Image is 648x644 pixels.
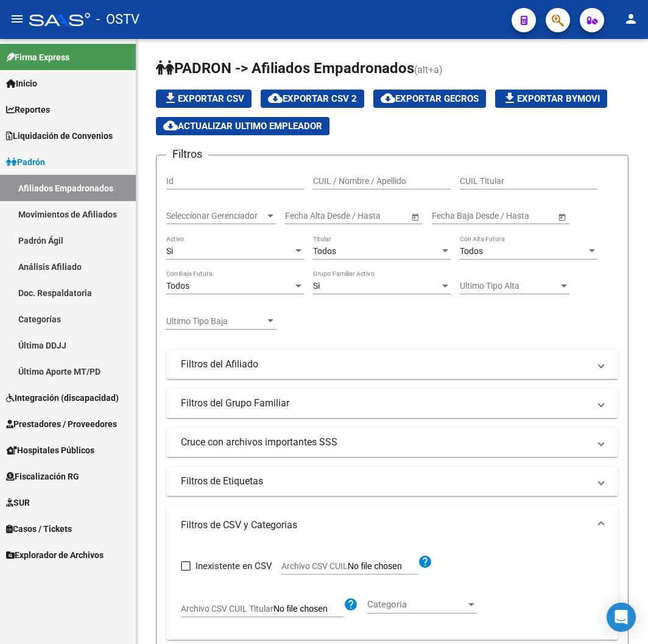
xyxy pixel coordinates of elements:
[414,64,443,76] span: (alt+a)
[166,467,618,496] mat-expansion-panel-header: Filtros de Etiquetas
[163,121,322,132] span: Actualizar ultimo Empleador
[6,522,72,536] span: Casos / Tickets
[181,518,589,532] mat-panel-title: Filtros de CSV y Categorias
[156,60,414,77] span: PADRON -> Afiliados Empadronados
[166,506,618,545] mat-expansion-panel-header: Filtros de CSV y Categorias
[555,210,568,223] button: Open calendar
[381,93,479,104] span: Exportar GECROS
[166,281,189,291] span: Todos
[96,6,139,33] span: - OSTV
[373,90,486,108] button: Exportar GECROS
[6,51,69,64] span: Firma Express
[10,12,24,26] mat-icon: menu
[181,358,589,371] mat-panel-title: Filtros del Afiliado
[381,91,395,105] mat-icon: cloud_download
[268,91,283,105] mat-icon: cloud_download
[367,599,466,610] span: Categoria
[181,397,589,410] mat-panel-title: Filtros del Grupo Familiar
[156,90,252,108] button: Exportar CSV
[166,428,618,457] mat-expansion-panel-header: Cruce con archivos importantes SSS
[313,281,320,291] span: Si
[607,603,636,632] div: Open Intercom Messenger
[418,554,432,569] mat-icon: help
[460,281,558,291] span: Ultimo Tipo Alta
[460,246,483,256] span: Todos
[6,129,113,143] span: Liquidación de Convenios
[163,91,178,105] mat-icon: file_download
[281,561,348,571] span: Archivo CSV CUIL
[181,604,273,614] span: Archivo CSV CUIL Titular
[348,561,418,572] input: Archivo CSV CUIL
[163,118,178,133] mat-icon: cloud_download
[6,496,30,509] span: SUR
[340,211,400,221] input: Fecha fin
[273,604,343,615] input: Archivo CSV CUIL Titular
[6,417,117,431] span: Prestadores / Proveedores
[181,475,589,488] mat-panel-title: Filtros de Etiquetas
[6,77,37,90] span: Inicio
[6,548,104,562] span: Explorador de Archivos
[285,211,329,221] input: Fecha inicio
[6,444,94,457] span: Hospitales Públicos
[6,155,45,169] span: Padrón
[502,91,517,105] mat-icon: file_download
[166,350,618,379] mat-expansion-panel-header: Filtros del Afiliado
[409,210,421,223] button: Open calendar
[163,93,244,104] span: Exportar CSV
[487,211,546,221] input: Fecha fin
[166,389,618,418] mat-expansion-panel-header: Filtros del Grupo Familiar
[166,545,618,640] div: Filtros de CSV y Categorias
[166,246,173,256] span: Si
[261,90,364,108] button: Exportar CSV 2
[495,90,607,108] button: Exportar Bymovi
[6,103,50,116] span: Reportes
[502,93,600,104] span: Exportar Bymovi
[166,316,265,327] span: Ultimo Tipo Baja
[6,391,119,405] span: Integración (discapacidad)
[313,246,336,256] span: Todos
[432,211,476,221] input: Fecha inicio
[268,93,357,104] span: Exportar CSV 2
[343,597,358,612] mat-icon: help
[166,211,265,221] span: Seleccionar Gerenciador
[181,436,589,449] mat-panel-title: Cruce con archivos importantes SSS
[166,146,208,163] h3: Filtros
[624,12,638,26] mat-icon: person
[156,117,329,135] button: Actualizar ultimo Empleador
[195,559,272,573] span: Inexistente en CSV
[6,470,79,483] span: Fiscalización RG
